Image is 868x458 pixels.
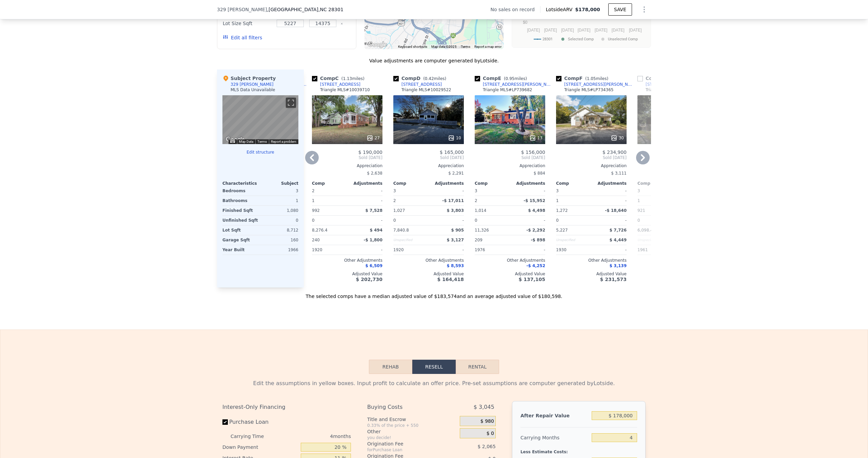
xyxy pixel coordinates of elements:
span: ( miles) [583,76,611,81]
span: 3 [393,188,396,193]
span: $ 3,127 [447,238,464,242]
div: - [593,186,627,196]
input: Purchase Loan [222,419,228,425]
div: 0 [262,216,298,225]
span: -$ 4,252 [527,263,545,268]
div: [STREET_ADDRESS] [320,82,360,87]
span: 0 [475,218,477,223]
span: $ 2,638 [367,171,382,176]
span: ( miles) [339,76,367,81]
span: 3 [475,188,477,193]
div: Other Adjustments [475,258,545,263]
span: $178,000 [575,7,600,12]
div: - [349,216,382,225]
div: Comp G [637,75,693,82]
div: Bedrooms [222,186,259,196]
div: Comp [556,181,591,186]
span: $ 202,730 [356,277,382,282]
span: Sold [DATE] [312,155,382,160]
span: 6,098.4 [637,228,653,233]
span: 0 [637,218,640,223]
div: Unspecified [556,235,590,245]
div: 160 [262,235,298,245]
span: $ 165,000 [440,150,464,155]
div: No sales on record [491,6,540,13]
span: Map data ©2025 [431,45,457,48]
span: ( miles) [501,76,530,81]
img: Google [366,40,389,49]
div: Other Adjustments [556,258,627,263]
span: -$ 2,292 [527,228,545,233]
div: 30 [611,135,624,141]
span: $ 234,900 [603,150,627,155]
div: Appreciation [475,163,545,168]
div: - [349,245,382,255]
div: Triangle MLS # LP733571 [646,87,695,93]
div: Adjusted Value [475,271,545,277]
div: Triangle MLS # 10039710 [320,87,370,93]
a: [STREET_ADDRESS] [393,82,442,87]
span: 209 [475,238,482,242]
span: Sold [DATE] [475,155,545,160]
div: - [430,216,464,225]
div: Lot Size Sqft [223,19,273,28]
div: [STREET_ADDRESS] [646,82,686,87]
span: 7,840.8 [393,228,409,233]
text: [DATE] [595,28,608,33]
span: $ 2,291 [448,171,464,176]
span: -$ 18,640 [605,208,627,213]
div: 27 [367,135,380,141]
div: Edit the assumptions in yellow boxes. Input profit to calculate an offer price. Pre-set assumptio... [222,379,646,387]
div: 13 [529,135,542,141]
div: Lot Sqft [222,225,259,235]
div: - [593,216,627,225]
div: 1976 [475,245,509,255]
span: , NC 28301 [318,7,343,12]
div: - [511,186,545,196]
div: Adjustments [429,181,464,186]
div: [STREET_ADDRESS] [401,82,442,87]
span: 1.13 [343,76,352,81]
span: 921 [637,208,645,213]
div: - [593,196,627,205]
span: $ 231,573 [600,277,627,282]
div: 1 [556,196,590,205]
span: $ 190,000 [358,150,382,155]
text: [DATE] [527,28,540,33]
span: $ 7,726 [610,228,627,233]
div: 8,712 [262,225,298,235]
div: 3 [262,186,298,196]
div: After Repair Value [520,410,589,422]
div: Less Estimate Costs: [520,444,637,456]
div: 1966 [262,245,298,255]
button: Map Data [239,139,253,144]
button: Show Options [637,3,651,16]
span: $ 980 [480,418,494,424]
a: Terms (opens in new tab) [461,45,470,48]
div: The selected comps have a median adjusted value of $183,574 and an average adjusted value of $180... [217,287,651,300]
div: 1 [262,196,298,205]
div: Title and Escrow [367,416,457,423]
text: [DATE] [544,28,557,33]
a: [STREET_ADDRESS] [637,82,686,87]
span: 3 [637,188,640,193]
text: Selected Comp [568,37,594,41]
a: Report a map error [474,45,501,48]
span: 2 [312,188,315,193]
div: - [349,186,382,196]
div: 1 [637,196,671,205]
text: 28301 [542,37,553,41]
div: Unspecified [637,235,671,245]
span: $ 6,509 [366,263,382,268]
div: Comp C [312,75,367,82]
div: Triangle MLS # 10029522 [401,87,451,93]
div: you decide! [367,435,457,440]
span: $ 164,418 [437,277,464,282]
a: [STREET_ADDRESS][PERSON_NAME] [475,82,553,87]
div: - [593,245,627,255]
div: Appreciation [637,163,708,168]
text: [DATE] [561,28,574,33]
div: MLS Data Unavailable [231,87,275,93]
span: $ 3,139 [610,263,627,268]
div: Comp [312,181,347,186]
